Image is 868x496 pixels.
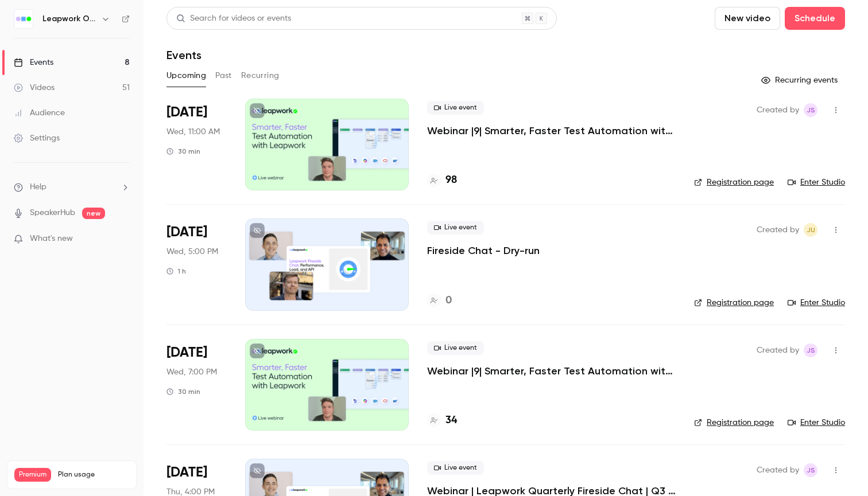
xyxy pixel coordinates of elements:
div: Settings [14,132,60,144]
div: Sep 24 Wed, 10:00 AM (Europe/London) [166,99,227,190]
a: Webinar |9| Smarter, Faster Test Automation with Leapwork | EMEA | Q3 2025 [427,124,676,138]
span: [DATE] [166,103,207,122]
div: 1 h [166,267,186,276]
a: Enter Studio [788,177,845,188]
button: Upcoming [166,67,206,85]
div: 30 min [166,387,200,396]
h6: Leapwork Online Event [42,13,96,25]
span: What's new [30,233,73,245]
span: Live event [427,101,484,115]
span: JU [807,223,815,237]
button: New video [715,7,780,30]
a: Registration page [694,177,774,188]
span: Wed, 7:00 PM [166,366,217,378]
span: [DATE] [166,463,207,482]
span: Live event [427,461,484,475]
button: Recurring events [756,71,845,89]
span: Wed, 11:00 AM [166,126,220,138]
h4: 34 [445,413,457,428]
div: Events [14,57,53,68]
span: Help [30,181,46,193]
span: JS [807,463,815,477]
a: Registration page [694,417,774,428]
span: Janel Urena [804,223,817,237]
span: [DATE] [166,343,207,362]
h4: 0 [445,293,452,308]
button: Recurring [241,67,280,85]
a: Registration page [694,297,774,308]
span: Live event [427,341,484,355]
h1: Events [166,48,201,62]
div: Search for videos or events [176,13,291,25]
a: Enter Studio [788,297,845,308]
span: Jaynesh Singh [804,343,817,357]
a: Enter Studio [788,417,845,428]
span: Premium [14,468,51,482]
span: Created by [757,343,799,357]
span: JS [807,343,815,357]
span: JS [807,103,815,117]
a: Fireside Chat - Dry-run [427,244,540,257]
span: Created by [757,223,799,237]
a: Webinar |9| Smarter, Faster Test Automation with Leapwork | [GEOGRAPHIC_DATA] | Q3 2025 [427,364,676,378]
img: Leapwork Online Event [14,10,33,28]
a: 98 [427,173,457,188]
div: Sep 24 Wed, 11:00 AM (America/New York) [166,218,227,310]
button: Schedule [785,7,845,30]
div: Audience [14,107,65,119]
span: Created by [757,463,799,477]
span: Plan usage [58,470,129,479]
div: Sep 24 Wed, 1:00 PM (America/New York) [166,339,227,431]
button: Past [215,67,232,85]
a: SpeakerHub [30,207,75,219]
span: Live event [427,221,484,235]
li: help-dropdown-opener [14,181,130,193]
div: Videos [14,82,55,93]
a: 34 [427,413,457,428]
span: [DATE] [166,223,207,241]
h4: 98 [445,173,457,188]
span: Jaynesh Singh [804,103,817,117]
a: 0 [427,293,452,308]
span: Jaynesh Singh [804,463,817,477]
div: 30 min [166,147,200,156]
span: new [82,208,105,219]
span: Created by [757,103,799,117]
span: Wed, 5:00 PM [166,246,218,257]
iframe: Noticeable Trigger [116,234,130,244]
